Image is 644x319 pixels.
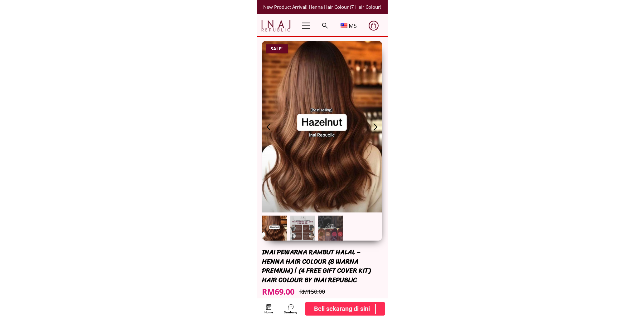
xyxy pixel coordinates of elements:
div: INAI PEWARNA RAMBUT HALAL – HENNA HAIR COLOUR (8 WARNA PREMIUM) | (4 FREE GIFT COVER KIT) HAIR CO... [262,248,382,285]
div: Sembang [282,310,300,315]
h3: MS [349,21,408,30]
div: RM69.00 [262,286,407,297]
div: New Product Arrival! Henna Hair Colour (7 Hair Colour) [257,3,388,11]
div: RM150.00 [299,288,444,296]
p: SALE! [266,44,288,53]
div: Home [263,310,275,315]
